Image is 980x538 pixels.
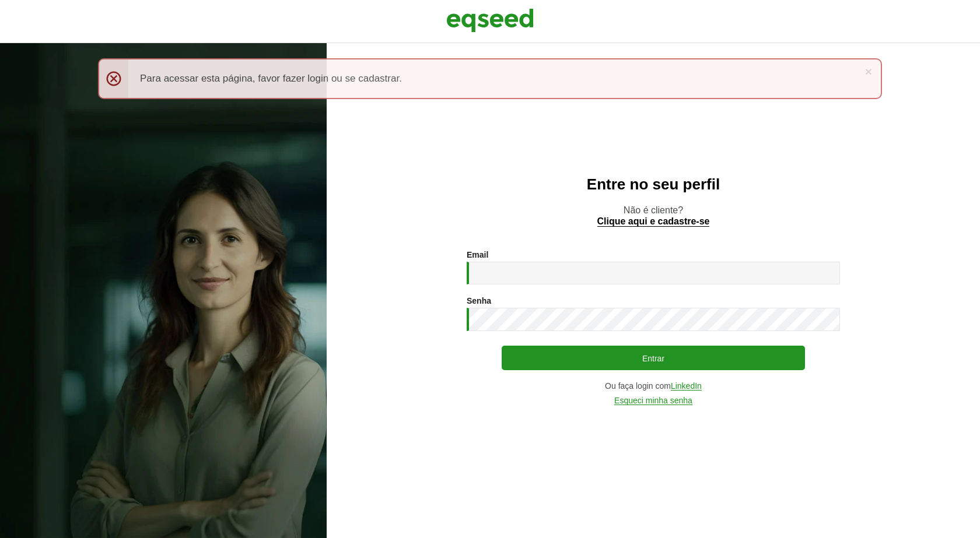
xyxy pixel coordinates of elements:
[467,251,488,259] label: Email
[597,217,710,227] a: Clique aqui e cadastre-se
[98,58,882,99] div: Para acessar esta página, favor fazer login ou se cadastrar.
[446,6,534,35] img: EqSeed Logo
[467,297,491,305] label: Senha
[671,382,702,391] a: LinkedIn
[865,65,872,78] a: ×
[350,205,957,227] p: Não é cliente?
[502,346,805,370] button: Entrar
[467,382,840,391] div: Ou faça login com
[350,176,957,193] h2: Entre no seu perfil
[614,396,692,405] a: Esqueci minha senha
